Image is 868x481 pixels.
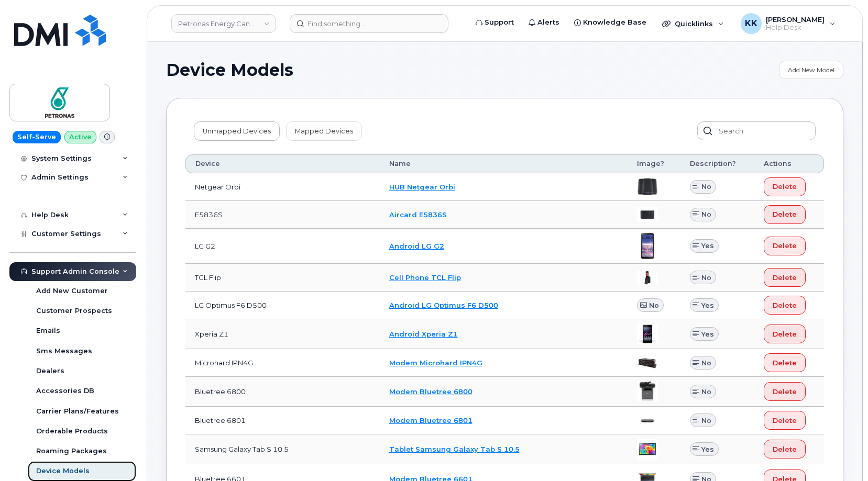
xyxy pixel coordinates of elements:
span: Delete [773,329,797,339]
span: Delete [773,209,797,219]
a: Modem Bluetree 6800 [389,387,473,396]
td: LG Optimus F6 D500 [185,292,380,319]
span: No [701,387,711,397]
td: Samsung Galaxy Tab S 10.5 [185,434,380,464]
button: Delete [764,382,806,401]
td: LG G2 [185,229,380,264]
a: Modem Bluetree 6801 [389,416,473,424]
span: Delete [773,182,797,192]
img: image20231002-4137094-88okhv.jpeg [637,271,658,285]
img: image20231002-4137094-567khy.jpeg [637,207,658,221]
td: TCL Flip [185,264,380,292]
a: Aircard E5836S [389,210,447,219]
img: image20231002-4137094-6mbmwn.jpeg [637,233,658,259]
a: Android Xperia Z1 [389,330,458,338]
span: No [649,300,659,310]
button: Delete [764,205,806,224]
img: image20231002-4137094-1roxo0z.jpeg [637,439,658,460]
button: Delete [764,411,806,430]
span: No [701,209,711,219]
span: Yes [701,241,714,251]
th: Name [380,154,628,173]
a: Android LG G2 [389,242,444,250]
img: image20231002-4137094-rxixnz.jpeg [637,323,658,344]
span: No [701,182,711,192]
span: Yes [701,300,714,310]
button: Delete [764,353,806,372]
span: No [701,358,711,368]
th: Actions [754,154,824,173]
a: Mapped Devices [286,121,362,140]
span: Device Models [166,62,293,78]
a: Add New Model [779,61,843,79]
a: Modem Microhard IPN4G [389,359,482,367]
td: Xperia Z1 [185,319,380,349]
img: image20231002-4137094-ugjnjr.jpeg [637,178,658,195]
th: Description? [680,154,755,173]
a: Cell Phone TCL Flip [389,273,461,282]
td: E5836S [185,201,380,229]
input: Search [697,121,816,140]
span: Delete [773,358,797,368]
span: Delete [773,444,797,454]
td: Bluetree 6801 [185,407,380,434]
span: No [701,416,711,426]
span: Delete [773,300,797,310]
span: Delete [773,241,797,251]
a: HUB Netgear Orbi [389,183,455,191]
button: Delete [764,325,806,343]
button: Delete [764,440,806,458]
button: Delete [764,237,806,255]
span: Delete [773,416,797,426]
button: Delete [764,296,806,315]
img: image20231002-4137094-1md6p5u.jpeg [637,413,658,428]
td: Microhard IPN4G [185,349,380,377]
button: Delete [764,177,806,196]
span: Yes [701,329,714,339]
img: image20231002-4137094-8a63mw.jpeg [637,381,658,402]
span: Delete [773,387,797,397]
a: Unmapped Devices [194,121,280,140]
button: Delete [764,268,806,287]
a: Android LG Optimus F6 D500 [389,301,498,309]
a: Tablet Samsung Galaxy Tab S 10.5 [389,445,520,453]
span: Yes [701,444,714,454]
td: Netgear Orbi [185,173,380,201]
td: Bluetree 6800 [185,377,380,407]
span: No [701,273,711,283]
th: Image? [628,154,680,173]
span: Delete [773,273,797,283]
th: Device [185,154,380,173]
img: image20231002-4137094-1lb3fl4.jpeg [637,356,658,370]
